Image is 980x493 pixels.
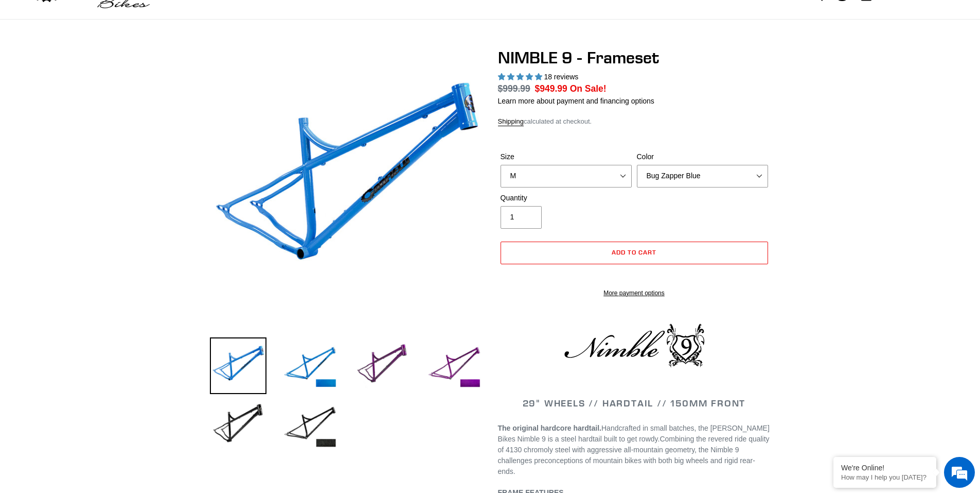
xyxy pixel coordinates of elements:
span: Add to cart [612,248,656,256]
span: Handcrafted in small batches, the [PERSON_NAME] Bikes Nimble 9 is a steel hardtail built to get r... [498,424,770,443]
h1: NIMBLE 9 - Frameset [498,48,771,67]
label: Color [637,151,768,162]
img: Load image into Gallery viewer, NIMBLE 9 - Frameset [210,337,266,394]
span: 18 reviews [544,73,578,81]
span: Combining the revered ride quality of 4130 chromoly steel with aggressive all-mountain geometry, ... [498,435,770,475]
label: Size [501,151,632,162]
strong: The original hardcore hardtail. [498,424,601,432]
span: $949.99 [535,83,567,94]
a: Shipping [498,117,524,126]
p: How may I help you today? [841,473,929,481]
div: We're Online! [841,464,929,472]
a: More payment options [501,288,768,298]
span: 29" WHEELS // HARDTAIL // 150MM FRONT [523,397,746,409]
button: Add to cart [501,242,768,264]
img: Load image into Gallery viewer, NIMBLE 9 - Frameset [354,337,411,394]
img: Load image into Gallery viewer, NIMBLE 9 - Frameset [210,397,266,454]
img: Load image into Gallery viewer, NIMBLE 9 - Frameset [426,337,483,394]
div: calculated at checkout. [498,116,771,127]
span: On Sale! [570,82,607,95]
label: Quantity [501,193,632,203]
img: Load image into Gallery viewer, NIMBLE 9 - Frameset [282,397,338,454]
a: Learn more about payment and financing options [498,97,654,105]
img: Load image into Gallery viewer, NIMBLE 9 - Frameset [282,337,338,394]
s: $999.99 [498,83,530,94]
span: 4.89 stars [498,73,544,81]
